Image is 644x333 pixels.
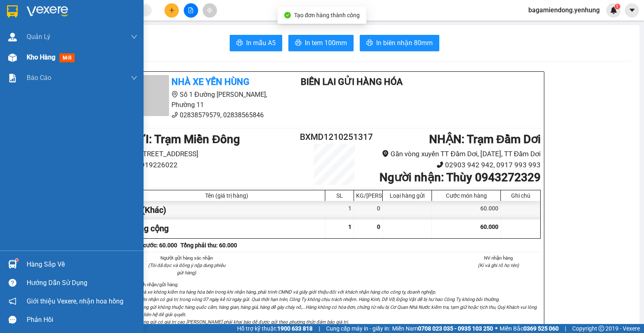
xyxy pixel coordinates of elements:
span: In biên nhận 80mm [376,38,433,48]
div: 60.000 [432,201,501,219]
b: Nhà xe Yến Hùng [171,77,249,87]
li: Số 1 Đường [PERSON_NAME], Phường 11 [128,89,281,110]
div: Loại hàng gửi [385,192,429,199]
i: (Tôi đã đọc và đồng ý nộp dung phiếu gửi hàng) [148,262,225,276]
span: Miền Nam [392,324,493,333]
span: Quản Lý [27,32,50,42]
button: aim [203,3,217,18]
div: Phản hồi [27,314,137,326]
li: 0919226022 [128,160,300,171]
span: In mẫu A5 [246,38,276,48]
span: printer [236,39,243,47]
span: copyright [598,326,604,331]
span: Cung cấp máy in - giấy in: [326,324,390,333]
i: Nhà xe không kiểm tra hàng hóa bên trong khi nhận hàng, phải trình CMND và giấy giới thiệu đối vớ... [138,289,436,295]
span: | [319,324,320,333]
strong: 0369 525 060 [523,325,559,332]
span: ⚪️ [495,327,498,330]
button: caret-down [625,3,639,18]
img: warehouse-icon [8,53,17,62]
span: Tổng cộng [130,224,169,233]
b: Người nhận : Thùy 0943272329 [379,171,541,184]
span: Tạo đơn hàng thành công [294,12,360,18]
span: environment [171,91,178,98]
sup: 1 [16,259,18,261]
div: Tên (giá trị hàng) [130,192,323,199]
li: 02838579579, 02838565846 [128,110,281,120]
span: file-add [188,7,194,13]
span: Giới thiệu Vexere, nhận hoa hồng [27,296,123,306]
span: 1 [348,224,352,230]
span: aim [207,7,212,13]
h2: BXMD1210251317 [300,130,369,144]
b: BIÊN LAI GỬI HÀNG HÓA [301,77,403,87]
span: phone [436,161,443,168]
b: NHẬN : Trạm Đầm Dơi [429,132,541,146]
span: check-circle [284,12,291,18]
span: bagamiendong.yenhung [522,5,606,15]
b: GỬI : Trạm Miền Đông [128,132,240,146]
span: environment [382,150,389,157]
button: printerIn tem 100mm [288,35,354,51]
span: 60.000 [480,224,498,230]
span: Kho hàng [27,53,55,61]
span: mới [59,53,75,62]
span: Hỗ trợ kỹ thuật: [237,324,313,333]
span: message [9,316,16,324]
span: | [565,324,566,333]
div: 0 [354,201,383,219]
sup: 1 [614,4,620,9]
li: Người gửi hàng xác nhận [144,254,229,262]
span: plus [169,7,175,13]
div: 1 [325,201,354,219]
span: down [131,34,137,40]
span: Báo cáo [27,73,51,83]
div: Ghi chú [503,192,538,199]
span: 0 [377,224,380,230]
li: 02903 942 942, 0917 993 993 [369,160,541,171]
b: Chưa cước : 60.000 [128,242,177,249]
img: warehouse-icon [8,33,17,41]
div: KG/[PERSON_NAME] [356,192,380,199]
i: Biên nhận có giá trị trong vòng 07 ngày kể từ ngày gửi. Quá thời hạn trên, Công Ty không chịu trá... [138,297,500,302]
i: Hàng gửi không thuộc hàng quốc cấm, hàng gian, hàng giả, hàng dễ gây cháy nổ,...Hàng không có hóa... [138,304,537,317]
span: caret-down [628,7,636,14]
span: down [131,75,137,81]
div: Th (Khác) [128,201,325,219]
img: solution-icon [8,74,17,82]
strong: 0708 023 035 - 0935 103 250 [418,325,493,332]
img: warehouse-icon [8,260,17,269]
span: Miền Bắc [500,324,559,333]
li: NV nhận hàng [457,254,541,262]
li: Gần vòng xuyến TT Đầm Dơi, [DATE], TT Đầm Dơi [369,148,541,160]
i: Hàng gửi có giá trị cao [PERSON_NAME] phải khai báo để được gửi theo phương thức đảm bảo giá trị. [138,319,349,325]
li: [STREET_ADDRESS] [128,148,300,160]
img: logo-vxr [7,5,18,18]
span: printer [366,39,373,47]
b: Tổng phải thu: 60.000 [180,242,237,249]
i: (Kí và ghi rõ họ tên) [478,262,519,268]
div: Hàng sắp về [27,258,137,271]
button: printerIn mẫu A5 [230,35,282,51]
button: file-add [184,3,198,18]
button: printerIn biên nhận 80mm [360,35,439,51]
strong: 1900 633 818 [277,325,313,332]
span: 1 [616,4,619,9]
span: printer [295,39,301,47]
img: icon-new-feature [610,7,617,14]
span: question-circle [9,279,16,287]
div: Hướng dẫn sử dụng [27,277,137,289]
button: plus [164,3,179,18]
span: phone [171,112,178,118]
span: In tem 100mm [305,38,347,48]
div: Cước món hàng [434,192,498,199]
div: SL [327,192,352,199]
span: notification [9,297,16,305]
